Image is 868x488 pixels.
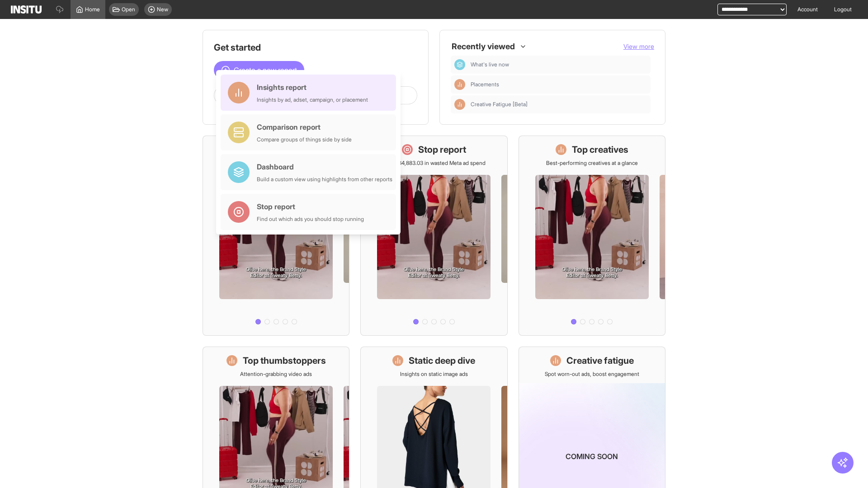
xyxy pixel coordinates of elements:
[257,201,364,212] div: Stop report
[519,136,665,336] a: Top creativesBest-performing creatives at a glance
[234,65,297,75] span: Create a new report
[257,122,352,132] div: Comparison report
[400,371,468,378] p: Insights on static image ads
[240,371,312,378] p: Attention-grabbing video ads
[471,61,509,68] span: What's live now
[454,99,465,110] div: Insights
[360,136,507,336] a: Stop reportSave £34,883.03 in wasted Meta ad spend
[623,42,654,50] span: View more
[471,81,647,88] span: Placements
[471,81,499,88] span: Placements
[257,216,364,223] div: Find out which ads you should stop running
[122,6,135,13] span: Open
[257,82,368,93] div: Insights report
[257,96,368,103] div: Insights by ad, adset, campaign, or placement
[257,136,352,143] div: Compare groups of things side by side
[471,101,647,108] span: Creative Fatigue [Beta]
[157,6,168,13] span: New
[546,160,638,167] p: Best-performing creatives at a glance
[214,41,417,54] h1: Get started
[471,61,647,68] span: What's live now
[454,79,465,90] div: Insights
[471,101,528,108] span: Creative Fatigue [Beta]
[11,5,42,14] img: Logo
[623,42,654,51] button: View more
[257,176,392,183] div: Build a custom view using highlights from other reports
[454,59,465,70] div: Dashboard
[85,6,100,13] span: Home
[203,136,349,336] a: What's live nowSee all active ads instantly
[257,161,392,172] div: Dashboard
[243,354,326,367] h1: Top thumbstoppers
[214,61,304,79] button: Create a new report
[409,354,475,367] h1: Static deep dive
[418,143,466,156] h1: Stop report
[572,143,628,156] h1: Top creatives
[382,160,486,167] p: Save £34,883.03 in wasted Meta ad spend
